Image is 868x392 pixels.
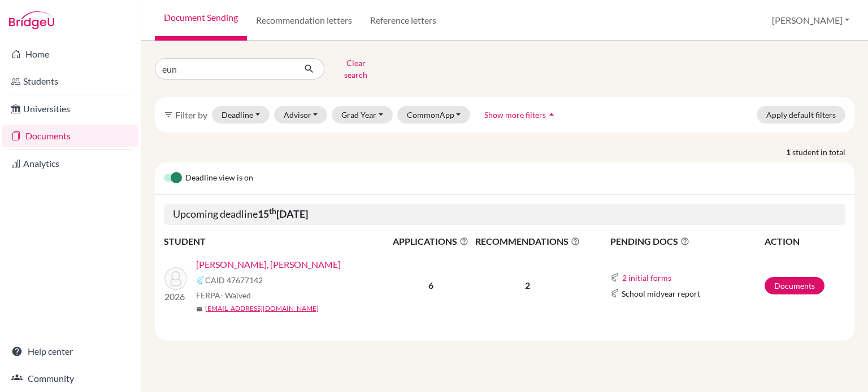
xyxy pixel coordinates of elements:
[164,204,845,225] h5: Upcoming deadline
[212,106,270,124] button: Deadline
[2,340,138,363] a: Help center
[9,11,54,29] img: Bridge-U
[428,280,433,290] b: 6
[196,258,341,271] a: [PERSON_NAME], [PERSON_NAME]
[2,43,138,65] a: Home
[258,208,308,220] b: 15 [DATE]
[484,110,546,120] span: Show more filters
[767,10,854,31] button: [PERSON_NAME]
[2,70,138,93] a: Students
[196,289,251,301] span: FERPA
[786,146,792,158] strong: 1
[475,106,567,124] button: Show more filtersarrow_drop_up
[324,54,387,83] button: Clear search
[622,288,700,299] span: School midyear report
[390,235,471,248] span: APPLICATIONS
[196,306,203,312] span: mail
[164,267,187,290] img: Eun, Beom Woo
[205,274,263,286] span: CAID 47677142
[765,277,824,294] a: Documents
[2,367,138,390] a: Community
[175,109,207,120] span: Filter by
[610,289,619,298] img: Common App logo
[764,234,845,249] th: ACTION
[269,206,276,215] sup: th
[472,279,583,292] p: 2
[397,106,471,124] button: CommonApp
[155,58,295,80] input: Find student by name...
[205,303,319,314] a: [EMAIL_ADDRESS][DOMAIN_NAME]
[196,276,205,285] img: Common App logo
[164,110,173,119] i: filter_list
[472,235,583,248] span: RECOMMENDATIONS
[274,106,328,124] button: Advisor
[792,146,854,158] span: student in total
[220,290,251,300] span: - Waived
[164,290,187,303] p: 2026
[332,106,393,124] button: Grad Year
[546,109,557,120] i: arrow_drop_up
[610,235,763,248] span: PENDING DOCS
[622,271,672,284] button: 2 initial forms
[757,106,845,124] button: Apply default filters
[2,152,138,175] a: Analytics
[164,234,390,249] th: STUDENT
[2,125,138,147] a: Documents
[185,171,253,185] span: Deadline view is on
[2,98,138,120] a: Universities
[610,273,619,282] img: Common App logo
